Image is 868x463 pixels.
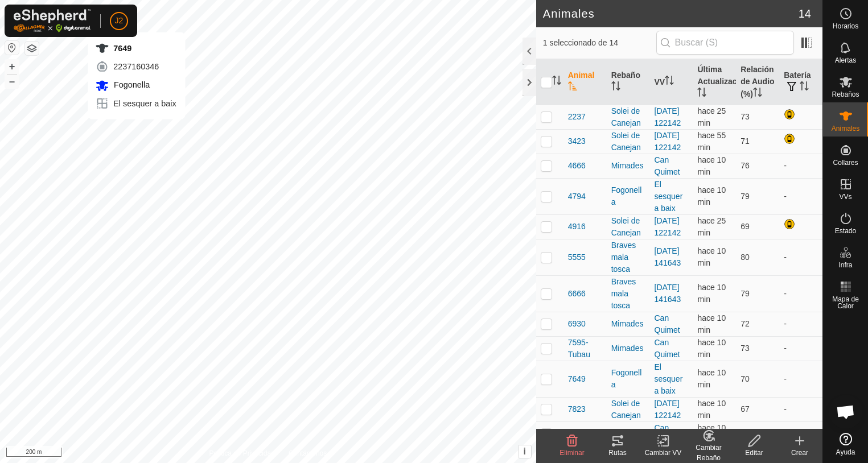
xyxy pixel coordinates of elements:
div: Editar [731,448,777,458]
a: Ayuda [823,428,868,460]
div: Chat abierto [829,395,863,429]
a: [DATE] 141643 [655,283,681,304]
span: 6666 [568,288,586,300]
a: Contáctenos [289,448,327,458]
span: 7649 [568,373,586,385]
div: Rutas [595,448,640,458]
span: 3423 [568,135,586,147]
td: - [779,312,822,336]
button: i [519,445,531,458]
span: 16 sept 2025, 13:16 [697,185,726,206]
td: - [779,275,822,312]
span: Collares [833,159,858,166]
span: 1 seleccionado de 14 [543,37,656,49]
span: 16 sept 2025, 13:16 [697,283,726,304]
td: - [779,154,822,178]
div: Solei de Canejan [611,130,645,154]
div: Mimades [611,428,645,440]
span: 4666 [568,160,586,172]
span: i [524,447,526,456]
a: El sesquer a baix [655,180,683,213]
a: El sesquer a baix [655,362,683,395]
div: 7649 [95,42,176,55]
button: – [5,75,19,88]
span: Eliminar [560,449,584,457]
th: VV [650,59,693,105]
div: Mimades [611,318,645,330]
td: - [779,239,822,275]
span: 16 sept 2025, 13:16 [697,313,726,334]
div: Cambiar Rebaño [686,443,731,463]
span: 79 [741,192,750,201]
span: 16 sept 2025, 13:16 [697,368,726,389]
td: - [779,361,822,397]
a: Can Quimet [655,338,680,359]
span: 16 sept 2025, 13:16 [697,399,726,420]
span: 16 sept 2025, 13:16 [697,423,726,444]
div: Cambiar VV [640,448,686,458]
span: 4794 [568,191,586,202]
span: Mapa de Calor [826,296,865,309]
span: 7823 [568,403,586,415]
span: 69 [741,222,750,231]
th: Rebaño [607,59,650,105]
span: 4916 [568,221,586,233]
span: 80 [741,253,750,262]
p-sorticon: Activar para ordenar [697,89,706,98]
div: Crear [777,448,822,458]
span: 76 [741,161,750,170]
img: Logo Gallagher [14,9,91,32]
div: El sesquer a baix [95,97,176,110]
span: 70 [741,374,750,383]
div: Mimades [611,160,645,172]
p-sorticon: Activar para ordenar [753,89,762,98]
th: Relación de Audio (%) [736,59,779,105]
div: Fogonella [611,367,645,391]
span: 73 [741,112,750,121]
a: Can Quimet [655,423,680,444]
div: Solei de Canejan [611,398,645,421]
span: 7595-Tubau [568,337,602,361]
button: Restablecer Mapa [5,41,19,55]
span: 79 [741,289,750,298]
th: Animal [563,59,607,105]
td: - [779,421,822,446]
a: Can Quimet [655,155,680,176]
td: - [779,336,822,361]
a: [DATE] 122142 [655,399,681,420]
div: 2237160346 [95,60,176,73]
div: Solei de Canejan [611,105,645,129]
p-sorticon: Activar para ordenar [611,83,620,92]
span: 14 [799,5,811,22]
input: Buscar (S) [656,31,794,55]
a: Política de Privacidad [209,448,274,458]
h2: Animales [543,7,799,20]
p-sorticon: Activar para ordenar [665,77,674,86]
span: 16 sept 2025, 13:01 [697,106,726,127]
button: Capas del Mapa [25,42,39,55]
span: 71 [741,137,750,146]
a: [DATE] 122142 [655,106,681,127]
th: Batería [779,59,822,105]
th: Última Actualización [693,59,736,105]
span: 16 sept 2025, 13:01 [697,216,726,237]
button: + [5,60,19,73]
div: Solei de Canejan [611,215,645,239]
p-sorticon: Activar para ordenar [800,83,809,92]
span: 16 sept 2025, 12:31 [697,131,726,152]
span: Fogonella [111,80,150,89]
span: Animales [832,125,859,132]
span: Horarios [833,23,858,30]
p-sorticon: Activar para ordenar [552,77,561,86]
span: Rebaños [832,91,859,98]
a: [DATE] 122142 [655,216,681,237]
span: Alertas [835,57,856,64]
span: 5555 [568,251,586,263]
span: Estado [835,228,856,234]
td: - [779,397,822,421]
span: Infra [838,262,852,268]
span: VVs [839,193,851,200]
a: [DATE] 141643 [655,246,681,267]
div: Mimades [611,342,645,354]
span: 73 [741,344,750,353]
